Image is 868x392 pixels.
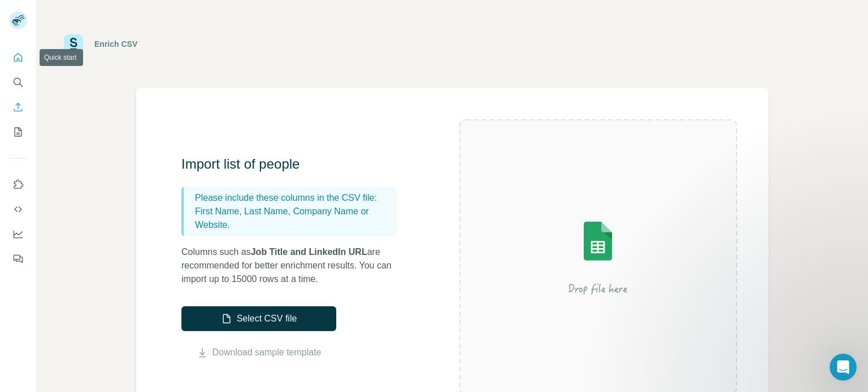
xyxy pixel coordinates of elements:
[9,47,27,68] button: Quick start
[9,72,27,93] button: Search
[251,247,367,257] span: Job Title and LinkedIn URL
[212,346,322,359] a: Download sample template
[9,199,27,219] button: Use Surfe API
[94,38,137,50] div: Enrich CSV
[195,191,392,205] p: Please include these columns in the CSV file:
[9,122,27,142] button: My lists
[181,245,407,286] p: Columns such as are recommended for better enrichment results. You can import up to 15000 rows at...
[9,97,27,117] button: Enrich CSV
[9,224,27,244] button: Dashboard
[9,249,27,269] button: Feedback
[195,205,392,232] p: First Name, Last Name, Company Name or Website.
[181,155,407,173] h3: Import list of people
[181,346,336,359] button: Download sample template
[830,354,857,381] iframe: Intercom live chat
[64,34,83,54] img: Surfe Logo
[496,190,700,325] img: Surfe Illustration - Drop file here or select below
[181,306,336,331] button: Select CSV file
[9,174,27,195] button: Use Surfe on LinkedIn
